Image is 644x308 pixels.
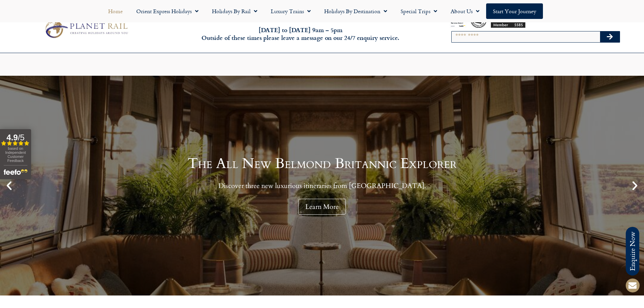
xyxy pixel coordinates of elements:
p: Discover three new luxurious itineraries from [GEOGRAPHIC_DATA]. [188,182,457,190]
a: Start your Journey [486,3,543,19]
h6: [DATE] to [DATE] 9am – 5pm Outside of these times please leave a message on our 24/7 enquiry serv... [173,26,428,42]
div: Next slide [629,180,641,191]
div: Learn More [298,199,346,215]
a: Special Trips [394,3,444,19]
img: Planet Rail Train Holidays Logo [42,18,130,40]
nav: Menu [3,3,641,19]
a: Holidays by Destination [317,3,394,19]
a: Orient Express Holidays [129,3,205,19]
a: Home [101,3,129,19]
div: Previous slide [3,180,15,191]
h1: The All New Belmond Britannic Explorer [188,157,457,171]
button: Search [600,31,620,42]
a: Luxury Trains [264,3,317,19]
a: About Us [444,3,486,19]
a: Holidays by Rail [205,3,264,19]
